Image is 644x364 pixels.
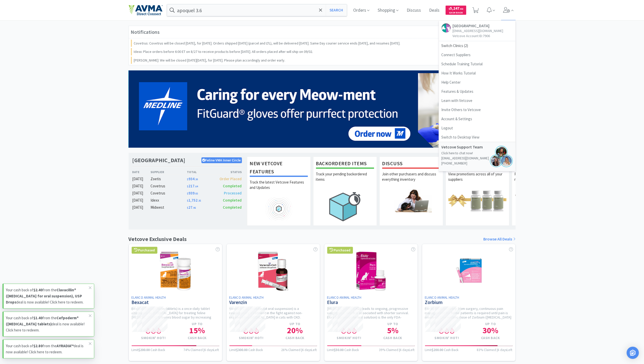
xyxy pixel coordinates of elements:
a: New Vetcove FeaturesTrack the latest Vetcove Features and Updates [247,157,311,226]
div: [DATE] [132,183,151,189]
h4: Up to [371,322,415,326]
strong: $1.40 [33,315,43,320]
a: [DATE]Covetrus$939.83Processed [132,190,242,196]
h4: Cash Back [273,336,317,340]
p: Feline VMA Inner Circle [201,157,242,163]
h5: [GEOGRAPHIC_DATA] [453,23,503,28]
h1: Discuss [382,159,440,169]
div: [DATE] [132,197,151,203]
strong: AYRADIA™ [57,343,74,348]
img: hero_samples.png [515,189,573,212]
a: Click here to chat now! [442,151,473,155]
h4: Up to [273,322,317,326]
h1: 15 % [175,326,219,335]
span: 217 [187,184,198,188]
span: $ [187,192,188,195]
a: Invite Others to Vetcove [439,105,515,114]
p: Request free samples on the newest veterinary products [515,171,573,189]
div: [DATE] [132,176,151,182]
a: Switch to Desktop View [439,133,515,142]
span: $ [187,206,188,209]
button: Search [326,4,347,16]
span: Completed [223,184,242,188]
h4: Up to [469,322,513,326]
img: hero_discuss.png [382,189,440,212]
span: 5,247 [449,6,463,11]
span: $ [187,185,188,188]
a: Help Center [439,78,515,87]
div: Supplier [150,170,187,174]
div: [DATE] [132,190,151,196]
div: Zoetis [150,176,187,182]
a: Browse All Deals [484,236,516,242]
span: 939 [187,191,198,195]
h4: Smokin' Hot! [229,336,273,340]
p: Your cash back of from the deal is now available! Click here to redeem. [6,287,89,305]
strong: Clavacillin® ([MEDICAL_DATA] for oral suspension), USP Drops [6,287,82,305]
a: Deals [427,8,442,13]
div: Covetrus [150,183,187,189]
p: [PHONE_NUMBER] [442,161,513,166]
a: Features & Updates [439,87,515,96]
a: Backordered ItemsTrack your pending backordered items [313,157,377,226]
img: hero_promotions.png [448,189,506,212]
img: jenna.png [490,155,503,167]
img: hero_feature_roadmap.png [250,197,308,220]
a: Connect Suppliers [439,50,515,59]
a: Elanco Animal HealthZorbiumFor optimal recovery from surgery, continuous pain management for feli... [422,244,516,361]
a: Free SamplesRequest free samples on the newest veterinary products [512,157,576,226]
div: Midwest [150,204,187,210]
div: Open Intercom Messenger [627,347,639,359]
a: [GEOGRAPHIC_DATA][EMAIL_ADDRESS][DOMAIN_NAME]Vetcove Account ID:7906 [439,21,515,41]
span: Cash Back [449,11,463,15]
a: Elanco Animal HealthVarenzinVarenzin-CA1 (molidustat oral suspension) is a revolutionary treatmen... [226,244,320,361]
div: Total [187,170,214,174]
span: $ [187,199,188,202]
p: [EMAIL_ADDRESS][DOMAIN_NAME] [442,156,513,161]
span: Processed [224,191,242,195]
img: 5b85490d2c9a43ef9873369d65f5cc4c_481.png [129,70,516,148]
a: PurchasedElanco Animal HealthElura[MEDICAL_DATA] (CKD) leads to ongoing, progressive weight loss,... [324,244,418,361]
span: Completed [223,198,242,203]
img: hero_backorders.png [316,189,374,224]
h4: Smokin' Hot! [327,336,371,340]
a: Schedule Training Tutorial [439,59,515,69]
img: bridget.png [500,155,513,167]
h4: Smokin' Hot! [425,336,469,340]
h5: Vetcove Support Team [442,145,492,149]
h1: [GEOGRAPHIC_DATA] [132,157,185,164]
a: PromotionsView promotions across all of your suppliers [446,157,509,226]
img: e4e33dab9f054f5782a47901c742baa9_102.png [129,5,163,16]
h1: 30 % [469,326,513,335]
h1: Backordered Items [316,159,374,169]
a: [DATE]Midwest$27.96Completed [132,204,242,210]
strong: $2.80 [33,343,43,348]
div: [DATE] [132,204,151,210]
h4: Cash Back [371,336,415,340]
input: Search by item, sku, manufacturer, ingredient, size... [167,4,347,16]
p: [PERSON_NAME]: We will be closed [DATE][DATE], for [DATE]. Please plan accordingly and order early. [134,57,285,63]
span: 27 [187,205,196,210]
span: Switch Clinics ( 2 ) [439,41,515,50]
a: How It Works Tutorial [439,69,515,78]
span: . 83 [195,192,198,195]
div: Date [132,170,151,174]
h1: New Vetcove Features [250,159,308,177]
strong: $2.40 [33,287,43,292]
span: Completed [223,205,242,210]
a: Account & Settings [439,114,515,124]
h4: Cash Back [175,336,219,340]
p: Idexx: Place orders before 6:00 ET on 8/27 to receive products before [DATE]. All orders placed a... [134,49,313,54]
div: Status [214,170,242,174]
p: [EMAIL_ADDRESS][DOMAIN_NAME] [453,28,503,33]
h1: 20 % [273,326,317,335]
span: . 35 [198,199,201,202]
p: Vetcove Account ID: 7906 [453,33,503,38]
span: $ [449,7,450,10]
h1: Vetcove Exclusive Deals [129,235,187,244]
p: Join other purchasers and discuss everything inventory [382,171,440,189]
span: Order Placed [220,176,242,181]
h4: Up to [175,322,219,326]
span: . 64 [195,185,198,188]
a: DiscussJoin other purchasers and discuss everything inventory [379,157,443,226]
